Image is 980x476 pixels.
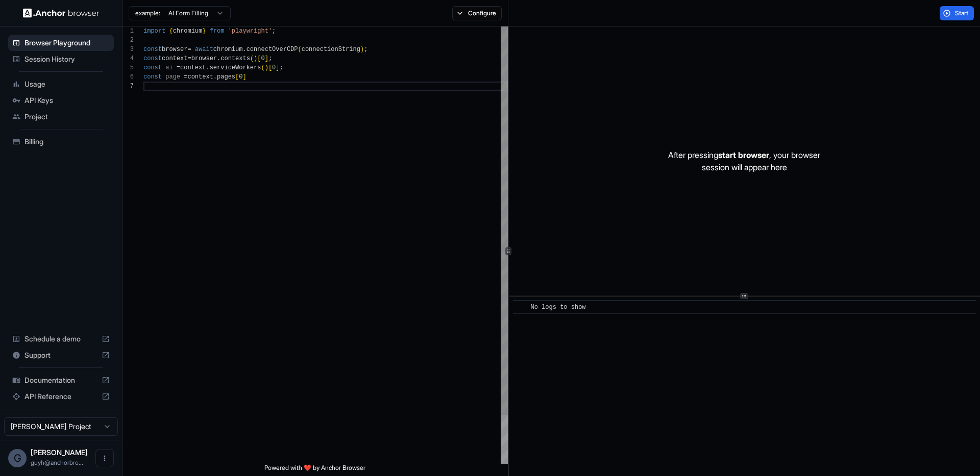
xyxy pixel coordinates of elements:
span: = [184,73,187,81]
div: API Keys [8,92,114,109]
span: chromium [213,46,243,53]
span: import [143,28,165,35]
div: Usage [8,76,114,92]
span: connectionString [302,46,360,53]
p: After pressing , your browser session will appear here [668,149,820,173]
span: const [143,55,162,62]
span: ; [364,46,367,53]
span: start browser [718,150,769,160]
span: from [210,28,225,35]
span: example: [135,9,160,17]
span: Documentation [24,375,97,385]
span: Billing [24,137,110,147]
span: Session History [24,54,110,64]
span: [ [268,64,272,71]
span: [ [257,55,261,62]
span: { [169,28,173,35]
span: ( [250,55,254,62]
button: Start [940,6,974,20]
span: ] [276,64,279,71]
span: = [187,46,191,53]
span: await [195,46,213,53]
span: browser [191,55,217,62]
span: API Keys [24,95,110,105]
div: 2 [122,36,134,45]
span: ; [268,55,272,62]
span: connectOverCDP [247,46,298,53]
span: ) [254,55,257,62]
span: ai [165,64,173,71]
span: const [143,46,162,53]
span: Guy Hayou [31,448,88,457]
div: 3 [122,45,134,54]
span: context [180,64,206,71]
span: ​ [518,302,523,312]
span: ] [265,55,268,62]
span: Project [24,112,110,122]
span: ( [261,64,264,71]
div: 7 [122,82,134,91]
span: ( [298,46,302,53]
span: const [143,73,162,81]
span: ) [360,46,364,53]
span: No logs to show [531,304,586,311]
span: pages [217,73,235,81]
span: Usage [24,79,110,89]
span: serviceWorkers [210,64,261,71]
div: 1 [122,27,134,36]
span: . [242,46,246,53]
div: G [8,449,27,467]
span: page [165,73,180,81]
span: browser [162,46,187,53]
span: const [143,64,162,71]
span: contexts [220,55,250,62]
span: = [187,55,191,62]
span: context [187,73,213,81]
div: Documentation [8,372,114,388]
span: 0 [261,55,264,62]
div: Project [8,109,114,125]
span: [ [235,73,239,81]
span: Powered with ❤️ by Anchor Browser [264,464,365,476]
span: Schedule a demo [24,334,97,344]
div: 4 [122,54,134,63]
div: 5 [122,63,134,72]
span: = [177,64,180,71]
span: 0 [272,64,276,71]
span: . [217,55,220,62]
span: . [213,73,217,81]
span: 'playwright' [228,28,272,35]
button: Open menu [95,449,114,467]
button: Configure [452,6,502,20]
div: API Reference [8,388,114,405]
span: Support [24,350,97,360]
div: Browser Playground [8,35,114,51]
span: context [162,55,187,62]
span: guyh@anchorbrowser.io [31,459,83,466]
span: ) [265,64,268,71]
span: ; [272,28,276,35]
span: Browser Playground [24,38,110,48]
span: Start [955,9,969,17]
div: Support [8,347,114,363]
div: Billing [8,134,114,150]
img: Anchor Logo [23,8,100,18]
span: . [206,64,209,71]
div: Schedule a demo [8,331,114,347]
span: API Reference [24,391,97,402]
span: } [202,28,206,35]
span: ; [280,64,283,71]
span: 0 [239,73,242,81]
div: 6 [122,72,134,82]
span: chromium [173,28,203,35]
span: ] [242,73,246,81]
div: Session History [8,51,114,67]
